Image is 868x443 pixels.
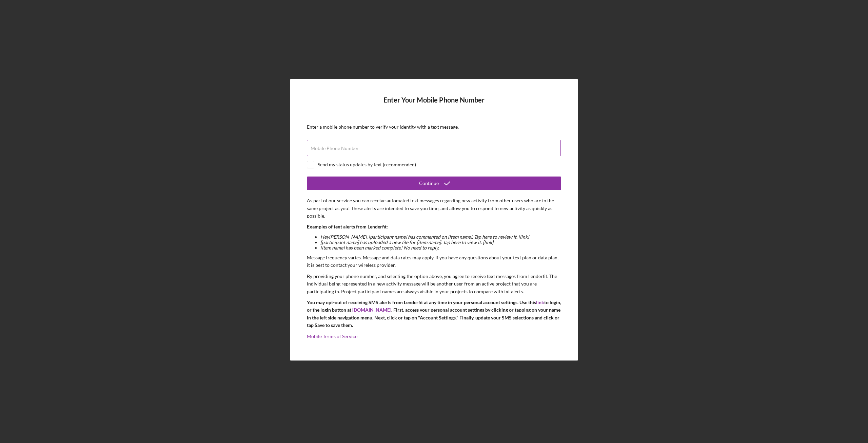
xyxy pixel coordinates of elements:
[320,234,561,240] li: Hey [PERSON_NAME] , [participant name] has commented on [item name]. Tap here to review it. [link]
[307,299,561,329] p: You may opt-out of receiving SMS alerts from Lenderfit at any time in your personal account setti...
[307,96,561,114] h4: Enter Your Mobile Phone Number
[419,177,439,190] div: Continue
[318,162,416,167] div: Send my status updates by text (recommended)
[320,245,561,251] li: [item name] has been marked complete! No need to reply.
[307,254,561,269] p: Message frequency varies. Message and data rates may apply. If you have any questions about your ...
[307,177,561,190] button: Continue
[307,333,357,339] a: Mobile Terms of Service
[307,273,561,295] p: By providing your phone number, and selecting the option above, you agree to receive text message...
[320,240,561,245] li: [participant name] has uploaded a new file for [item name]. Tap here to view it. [link]
[352,307,391,313] a: [DOMAIN_NAME]
[307,197,561,220] p: As part of our service you can receive automated text messages regarding new activity from other ...
[307,124,561,130] div: Enter a mobile phone number to verify your identity with a text message.
[311,146,359,151] label: Mobile Phone Number
[536,299,544,305] a: link
[307,223,561,230] p: Examples of text alerts from Lenderfit:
